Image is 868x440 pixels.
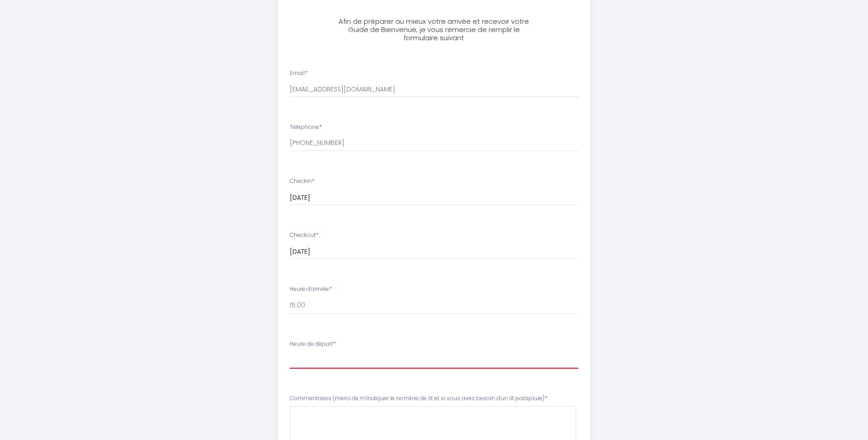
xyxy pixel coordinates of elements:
[290,69,307,78] label: Email
[290,123,322,132] label: Téléphone
[290,394,547,403] label: Commentaires (merci de m'indiquer le nombre de lit et si vous avez besoin d'un lit parapluie)
[332,17,536,42] h3: Afin de préparer au mieux votre arrivée et recevoir votre Guide de Bienvenue, je vous remercie de...
[290,285,332,294] label: Heure d'arrivée
[290,340,336,349] label: Heure de départ
[290,177,314,186] label: Checkin
[290,231,318,240] label: Checkout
